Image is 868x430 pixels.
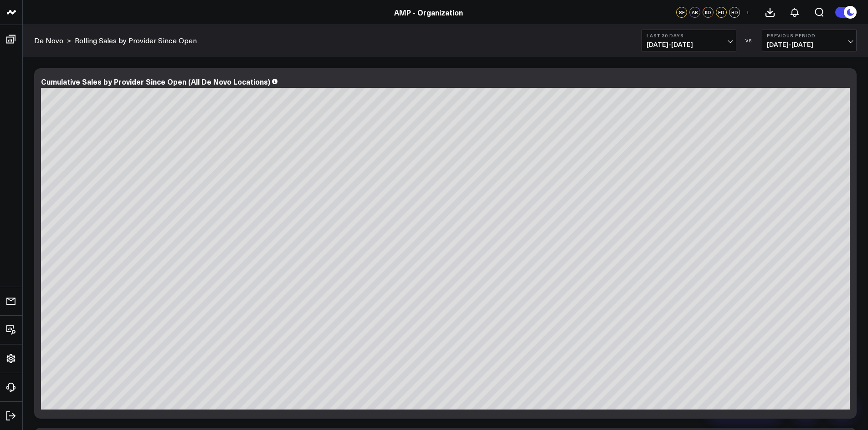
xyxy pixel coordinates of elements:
[34,35,63,46] a: De Novo
[676,7,687,18] div: SF
[729,7,740,18] div: HD
[762,30,857,51] button: Previous Period[DATE]-[DATE]
[767,41,852,48] span: [DATE] - [DATE]
[642,30,736,51] button: Last 30 Days[DATE]-[DATE]
[34,35,71,46] div: >
[647,33,731,38] b: Last 30 Days
[41,76,270,86] div: Cumulative Sales by Provider Since Open (All De Novo Locations)
[689,7,700,18] div: AB
[767,33,852,38] b: Previous Period
[742,7,753,18] button: +
[394,7,463,17] a: AMP - Organization
[703,7,714,18] div: KD
[716,7,727,18] div: FD
[75,35,197,46] a: Rolling Sales by Provider Since Open
[647,41,731,48] span: [DATE] - [DATE]
[741,38,757,43] div: VS
[746,9,750,15] span: +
